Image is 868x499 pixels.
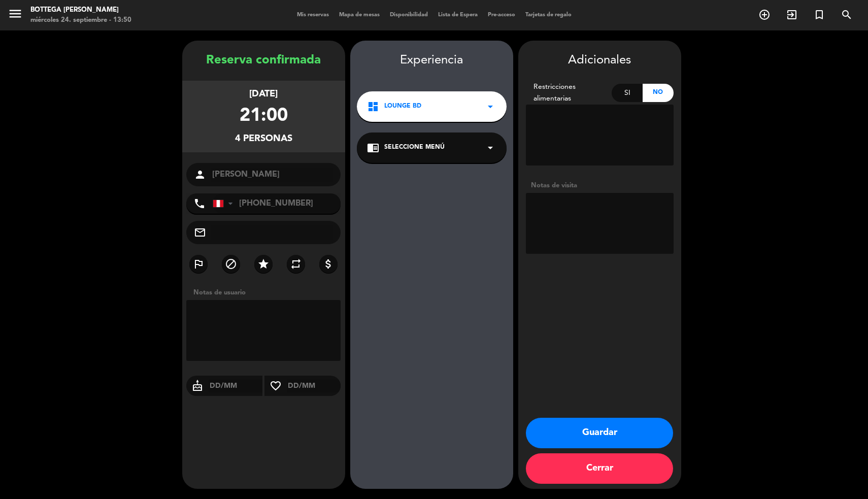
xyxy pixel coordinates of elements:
[213,194,237,213] div: Peru (Perú): +51
[188,287,345,298] div: Notas de usuario
[287,380,341,392] input: DD/MM
[367,101,379,113] i: dashboard
[526,81,612,105] div: Restricciones alimentarias
[526,51,674,71] div: Adicionales
[334,12,385,18] span: Mapa de mesas
[194,169,206,181] i: person
[182,51,345,71] div: Reserva confirmada
[257,258,270,270] i: star
[526,453,673,484] button: Cerrar
[192,258,205,270] i: outlined_flag
[8,6,23,25] button: menu
[526,180,674,191] div: Notas de visita
[367,142,379,154] i: chrome_reader_mode
[758,9,771,21] i: add_circle_outline
[209,380,263,392] input: DD/MM
[384,143,445,153] span: Seleccione Menú
[235,131,292,146] div: 4 personas
[384,102,421,112] span: Lounge BD
[484,101,496,113] i: arrow_drop_down
[322,258,335,270] i: attach_money
[240,102,288,131] div: 21:00
[249,87,278,102] div: [DATE]
[186,380,209,392] i: cake
[350,51,513,71] div: Experiencia
[30,5,131,15] div: Bottega [PERSON_NAME]
[225,258,237,270] i: block
[813,9,825,21] i: turned_in_not
[194,226,206,239] i: mail_outline
[30,15,131,25] div: miércoles 24. septiembre - 13:50
[612,84,643,102] div: Si
[841,9,853,21] i: search
[433,12,483,18] span: Lista de Espera
[786,9,798,21] i: exit_to_app
[484,142,496,154] i: arrow_drop_down
[292,12,334,18] span: Mis reservas
[643,84,674,102] div: No
[526,418,673,448] button: Guardar
[8,6,23,21] i: menu
[385,12,433,18] span: Disponibilidad
[483,12,520,18] span: Pre-acceso
[193,197,206,210] i: phone
[264,380,287,392] i: favorite_border
[290,258,302,270] i: repeat
[520,12,577,18] span: Tarjetas de regalo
